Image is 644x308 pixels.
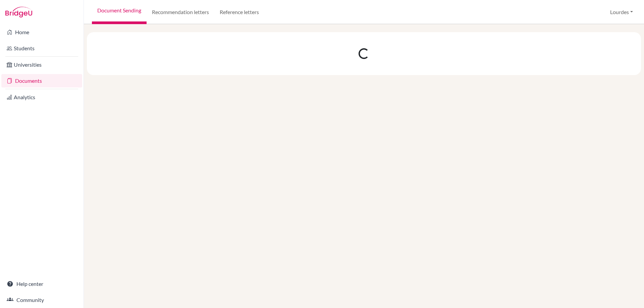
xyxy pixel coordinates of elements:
[1,90,82,104] a: Analytics
[1,42,82,55] a: Students
[1,74,82,87] a: Documents
[1,25,82,39] a: Home
[1,58,82,71] a: Universities
[607,6,636,18] button: Lourdes
[5,7,32,17] img: Bridge-U
[1,277,82,291] a: Help center
[1,293,82,307] a: Community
